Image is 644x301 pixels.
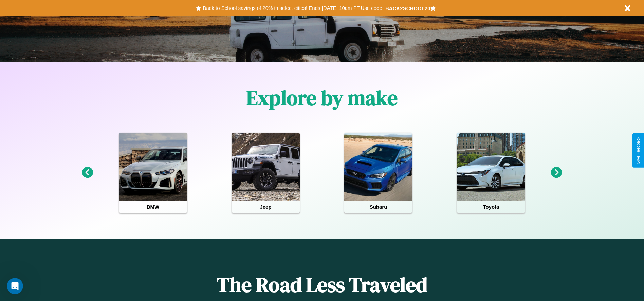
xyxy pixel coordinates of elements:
[246,84,398,112] h1: Explore by make
[385,5,430,11] b: BACK2SCHOOL20
[129,271,515,299] h1: The Road Less Traveled
[119,201,187,213] h4: BMW
[344,201,412,213] h4: Subaru
[636,137,641,164] div: Give Feedback
[201,3,385,13] button: Back to School savings of 20% in select cities! Ends [DATE] 10am PT.Use code:
[7,278,23,294] iframe: Intercom live chat
[457,201,525,213] h4: Toyota
[232,201,300,213] h4: Jeep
